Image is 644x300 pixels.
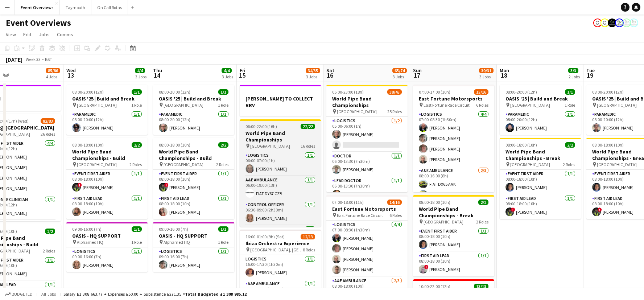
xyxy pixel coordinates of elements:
span: 4/4 [135,68,145,73]
app-card-role: Paramedic1/108:00-20:00 (12h)[PERSON_NAME] [500,110,581,135]
span: 6 Roles [389,213,402,218]
span: 08:00-18:00 (10h) [505,142,537,148]
span: [GEOGRAPHIC_DATA] [77,162,117,167]
app-card-role: Event First Aider1/108:00-18:00 (10h)[PERSON_NAME] [500,170,581,194]
h3: East Fortune Motorsports [413,95,494,102]
span: 08:00-18:00 (10h) [72,142,104,148]
span: 05:00-23:00 (18h) [332,89,364,95]
app-card-role: First Aid Lead1/108:00-18:00 (10h)[PERSON_NAME] [66,194,148,219]
div: 09:00-16:00 (7h)1/1OASIS - HQ SUPPORT Alphamed HQ1 RoleLogistics1/109:00-16:00 (7h)[PERSON_NAME] [153,222,234,272]
app-job-card: 05:00-23:00 (18h)38/45World Pipe Band Championships [GEOGRAPHIC_DATA]25 RolesLogistics1/205:00-06... [326,85,408,192]
button: On Call Rotas [91,0,128,15]
a: Comms [54,30,76,39]
app-user-avatar: Operations Team [593,19,602,27]
span: ! [598,207,602,212]
app-card-role: Event First Aider3/3 [240,225,321,271]
span: [GEOGRAPHIC_DATA] [510,102,550,108]
span: 1 Role [131,239,142,245]
app-job-card: 08:00-20:00 (12h)1/1OASIS '25 | Build and Break [GEOGRAPHIC_DATA]1 RoleParamedic1/108:00-20:00 (1... [500,85,581,135]
app-user-avatar: Operations Team [600,19,609,27]
span: 2/2 [218,142,228,148]
span: 15 [239,71,245,79]
app-card-role: Logistics1/106:00-07:00 (1h)[PERSON_NAME] [240,151,321,176]
div: 3 Jobs [479,74,493,79]
span: East Fortune Race Circuit [337,213,383,218]
span: 82/83 [41,118,55,124]
span: [GEOGRAPHIC_DATA] [164,162,203,167]
app-card-role: Event First Aider1/108:00-18:00 (10h)![PERSON_NAME] [153,170,234,194]
span: 1 Role [565,102,575,108]
span: 08:00-20:00 (12h) [592,89,624,95]
span: 8 Roles [303,247,315,252]
app-card-role: Logistics4/407:00-08:30 (1h30m)[PERSON_NAME][PERSON_NAME][PERSON_NAME][PERSON_NAME] [326,221,408,277]
a: Edit [20,30,34,39]
span: Jobs [39,31,50,38]
span: Wed [66,67,76,74]
span: [GEOGRAPHIC_DATA] [510,162,550,167]
span: [GEOGRAPHIC_DATA] [250,143,290,149]
div: [PERSON_NAME] TO COLLECT RRV [240,85,321,116]
span: 08:00-20:00 (12h) [159,89,190,95]
span: 2/2 [132,142,142,148]
app-card-role: First Aid Lead1/108:00-18:00 (10h)![PERSON_NAME] [500,194,581,219]
h3: World Pipe Band Championships - Build [66,148,148,161]
div: [DATE] [6,56,22,63]
span: 1 Role [218,102,228,108]
app-job-card: 08:00-18:00 (10h)2/2World Pipe Band Championships - Break [GEOGRAPHIC_DATA]2 RolesEvent First Aid... [500,138,581,219]
span: 08:00-18:00 (10h) [159,142,190,148]
div: 3 Jobs [222,74,233,79]
div: 2 Jobs [569,74,580,79]
h3: OASIS '25 | Build and Break [153,95,234,102]
span: 30/31 [479,68,494,73]
span: [GEOGRAPHIC_DATA] [597,102,637,108]
button: Event Overviews [15,0,60,15]
span: Alphamed HQ [77,239,103,245]
span: 34/35 [306,68,320,73]
app-job-card: 08:00-18:00 (10h)2/2World Pipe Band Championships - Build [GEOGRAPHIC_DATA]2 RolesEvent First Aid... [153,138,234,219]
span: 26 Roles [41,131,55,137]
app-card-role: Paramedic1/108:00-20:00 (12h)[PERSON_NAME] [153,110,234,135]
app-card-role: A&E Ambulance1/106:00-19:00 (13h)FIAT DY67 CZB [240,176,321,201]
h3: OASIS '25 | Build and Break [66,95,148,102]
span: 12/13 [301,234,315,239]
span: 1/1 [565,89,575,95]
span: Comms [57,31,73,38]
span: 22/22 [301,124,315,129]
span: 2/2 [565,142,575,148]
div: 06:00-22:00 (16h)22/22World Pipe Band Championships [GEOGRAPHIC_DATA]16 RolesLogistics1/106:00-07... [240,119,321,227]
span: 07:00-17:00 (10h) [419,89,450,95]
span: 4/4 [222,68,232,73]
span: Total Budgeted £1 308 985.12 [185,291,247,297]
app-card-role: Lead Doctor1/106:00-13:30 (7h30m)[PERSON_NAME] [326,177,408,201]
h3: World Pipe Band Championships [240,130,321,143]
app-job-card: 08:00-20:00 (12h)1/1OASIS '25 | Build and Break [GEOGRAPHIC_DATA]1 RoleParamedic1/108:00-20:00 (1... [66,85,148,135]
span: 15/16 [474,89,488,95]
span: 1/1 [218,89,228,95]
a: View [3,30,19,39]
span: Sat [326,67,334,74]
app-card-role: Logistics1/116:00-17:30 (1h30m)[PERSON_NAME] [240,255,321,280]
span: 38/45 [387,89,402,95]
app-card-role: Event First Aider1/108:00-18:00 (10h)![PERSON_NAME] [66,170,148,194]
span: Alphamed HQ [164,239,190,245]
span: 1/1 [132,226,142,232]
span: ! [164,183,169,187]
span: 16:00-01:00 (9h) (Sat) [245,234,285,239]
span: 25 Roles [387,109,402,114]
span: 07:00-18:00 (11h) [332,200,364,205]
div: 4 Jobs [46,74,60,79]
span: 08:00-20:00 (12h) [72,89,104,95]
app-card-role: Logistics1/109:00-16:00 (7h)[PERSON_NAME] [66,247,148,272]
span: ! [78,183,82,187]
span: 18 [499,71,509,79]
span: All jobs [40,291,57,297]
app-card-role: A&E Ambulance2/308:00-16:00 (8h)FIAT DX65 AAKRenault LV15 GHA [413,167,494,212]
app-user-avatar: Clinical Team [608,19,616,27]
span: 2/2 [45,229,55,234]
app-job-card: 08:00-20:00 (12h)1/1OASIS '25 | Build and Break [GEOGRAPHIC_DATA]1 RoleParamedic1/108:00-20:00 (1... [153,85,234,135]
div: 3 Jobs [135,74,146,79]
span: 08:00-18:00 (10h) [419,200,450,205]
